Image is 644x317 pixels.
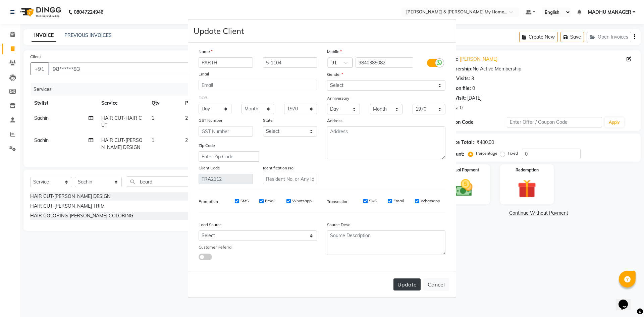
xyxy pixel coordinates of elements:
label: Identification No. [263,165,294,171]
input: Mobile [356,57,414,68]
label: Email [199,71,209,77]
label: SMS [240,198,249,204]
button: Update [393,278,421,290]
label: Email [393,198,404,204]
label: Mobile [327,49,342,55]
iframe: chat widget [616,290,637,310]
label: Anniversary [327,95,349,101]
label: Source Desc [327,222,350,228]
label: Address [327,118,342,124]
label: Email [265,198,275,204]
button: Cancel [423,278,449,291]
label: SMS [369,198,377,204]
input: Client Code [199,174,253,184]
label: Client Code [199,165,220,171]
label: DOB [199,95,207,101]
input: Enter Zip Code [199,151,259,162]
input: Resident No. or Any Id [263,174,317,184]
label: Customer Referral [199,244,232,250]
label: Whatsapp [292,198,312,204]
input: First Name [199,57,253,68]
label: Transaction [327,199,348,205]
input: Email [199,80,317,90]
label: GST Number [199,117,222,123]
input: GST Number [199,126,253,137]
label: Lead Source [199,222,222,228]
label: Name [199,49,212,55]
h4: Update Client [194,25,244,37]
input: Last Name [263,57,317,68]
label: Whatsapp [421,198,440,204]
label: Promotion [199,199,218,205]
label: Gender [327,71,343,77]
label: Zip Code [199,143,215,149]
label: State [263,117,273,123]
